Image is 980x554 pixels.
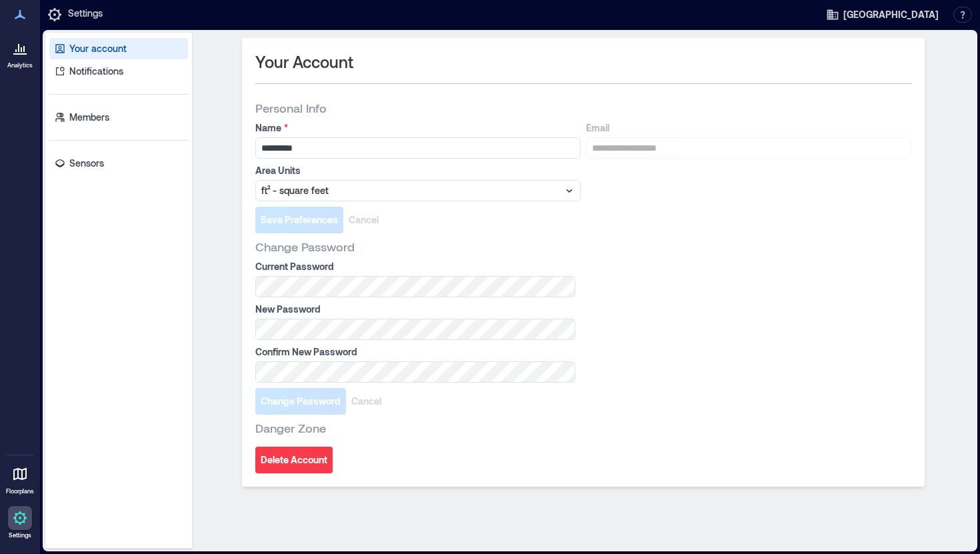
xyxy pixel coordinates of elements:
[255,345,573,359] label: Confirm New Password
[49,61,188,82] a: Notifications
[843,8,939,21] span: [GEOGRAPHIC_DATA]
[69,65,123,78] p: Notifications
[9,531,31,539] p: Settings
[255,121,578,135] label: Name
[255,207,343,233] button: Save Preferences
[261,213,338,227] span: Save Preferences
[69,157,104,170] p: Sensors
[49,153,188,174] a: Sensors
[255,388,346,415] button: Change Password
[586,121,909,135] label: Email
[49,107,188,128] a: Members
[2,458,38,499] a: Floorplans
[255,100,327,116] span: Personal Info
[69,111,109,124] p: Members
[255,51,353,73] span: Your Account
[255,164,578,177] label: Area Units
[343,207,384,233] button: Cancel
[349,213,379,227] span: Cancel
[261,395,341,408] span: Change Password
[68,7,103,23] p: Settings
[69,42,127,55] p: Your account
[6,487,34,495] p: Floorplans
[261,453,327,467] span: Delete Account
[49,38,188,59] a: Your account
[255,447,333,473] button: Delete Account
[255,260,573,273] label: Current Password
[255,420,326,436] span: Danger Zone
[255,239,355,255] span: Change Password
[3,32,37,73] a: Analytics
[4,502,36,543] a: Settings
[7,61,33,69] p: Analytics
[255,303,573,316] label: New Password
[346,388,387,415] button: Cancel
[351,395,381,408] span: Cancel
[822,4,943,25] button: [GEOGRAPHIC_DATA]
